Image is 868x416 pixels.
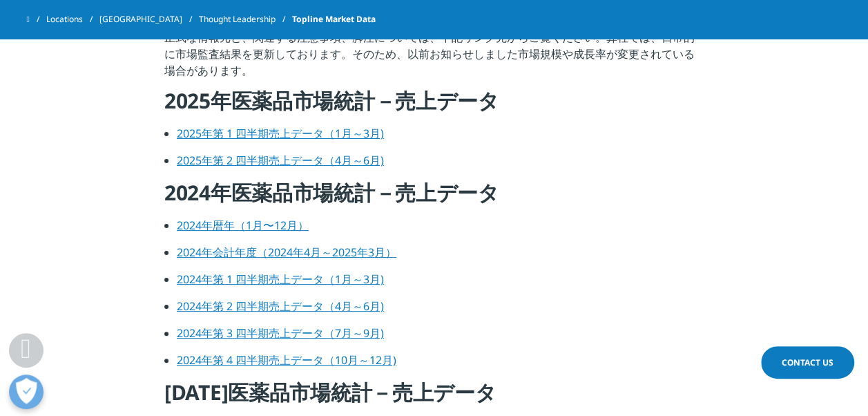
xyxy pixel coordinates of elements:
[177,299,384,314] a: 2024年第 2 四半期売上データ（4月～6月)
[199,7,292,32] a: Thought Leadership
[177,325,384,341] a: 2024年第 3 四半期売上データ（7月～9月)
[164,29,704,87] p: 正式な情報元と、関連する注意事項、脚注については、下記リンク先からご覧ください。弊社では、日常的に市場監査結果を更新しております。そのため、以前お知らせしました市場規模や成長率が変更されている場...
[164,87,704,125] h4: 2025年医薬品市場統計－売上データ
[177,272,384,287] a: 2024年第 1 四半期売上データ（1月～3月)
[761,346,854,379] a: Contact Us
[164,179,704,217] h4: 2024年医薬品市場統計－売上データ
[177,218,309,233] a: 2024年暦年（1月〜12月）
[782,357,833,368] span: Contact Us
[46,7,99,32] a: Locations
[99,7,199,32] a: [GEOGRAPHIC_DATA]
[177,153,384,168] a: 2025年第 2 四半期売上データ（4月～6月)
[292,7,376,32] span: Topline Market Data
[177,352,396,368] a: 2024年第 4 四半期売上データ（10月～12月)
[9,375,44,409] button: 優先設定センターを開く
[177,245,396,260] a: 2024年会計年度（2024年4月～2025年3月）
[177,126,384,141] a: 2025年第 1 四半期売上データ（1月～3月)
